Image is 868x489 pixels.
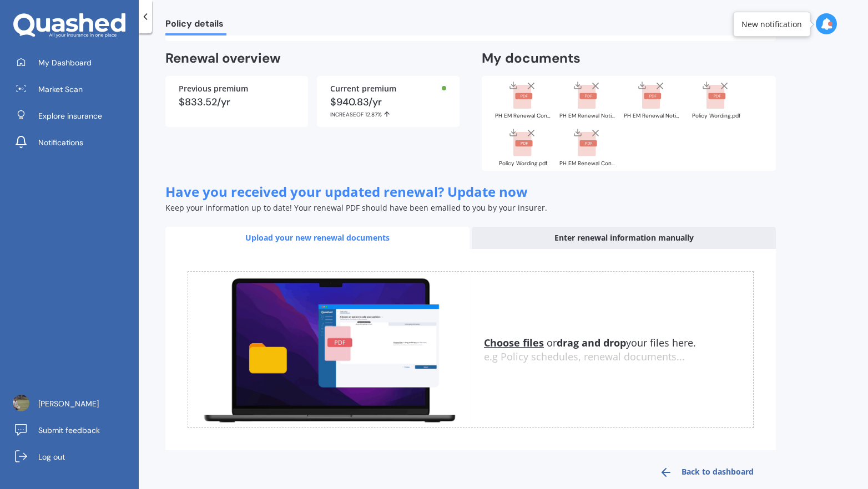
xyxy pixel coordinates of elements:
span: Log out [38,451,65,462]
b: drag and drop [557,336,626,349]
div: $833.52/yr [179,97,295,107]
span: Keep your information up to date! Your renewal PDF should have been emailed to you by your insurer. [165,202,547,213]
a: Submit feedback [8,419,139,441]
a: Back to dashboard [637,459,776,486]
div: PH EM Renewal Confirmation CC21_10_2024_04_06_25_446261.pdf [495,113,551,119]
span: [PERSON_NAME] [38,398,99,409]
span: Notifications [38,137,83,148]
div: Policy Wording.pdf [688,113,744,119]
div: Policy Wording.pdf [495,161,551,166]
span: 12.87% [365,111,382,118]
div: Upload your new renewal documents [165,227,470,249]
div: Enter renewal information manually [472,227,776,249]
span: Market Scan [38,84,83,95]
span: or your files here. [484,336,696,349]
span: Have you received your updated renewal? Update now [165,182,528,201]
a: My Dashboard [8,52,139,74]
div: PH EM Renewal Notification CC29_09_2024_10_01_58_806602.pdf [559,113,615,119]
div: e.g Policy schedules, renewal documents... [484,351,753,363]
a: Market Scan [8,78,139,100]
div: Current premium [330,85,446,93]
div: PH EM Renewal Confirmation CC21_10_2022_04_05_18_387507.pdf [559,161,615,166]
a: Log out [8,446,139,468]
h2: My documents [482,50,581,67]
div: $940.83/yr [330,97,446,118]
img: picture [13,395,29,411]
div: PH EM Renewal Notification CC29_09_2023_10_01_35_069481.pdf [624,113,679,119]
span: INCREASE OF [330,111,365,118]
a: [PERSON_NAME] [8,393,139,415]
div: Previous premium [179,85,295,93]
h2: Renewal overview [165,50,460,67]
img: upload.de96410c8ce839c3fdd5.gif [188,272,471,427]
div: New notification [741,19,802,30]
span: Submit feedback [38,425,100,436]
a: Notifications [8,131,139,154]
span: My Dashboard [38,57,92,68]
a: Explore insurance [8,105,139,127]
u: Choose files [484,336,544,349]
span: Policy details [165,18,226,33]
span: Explore insurance [38,110,102,121]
